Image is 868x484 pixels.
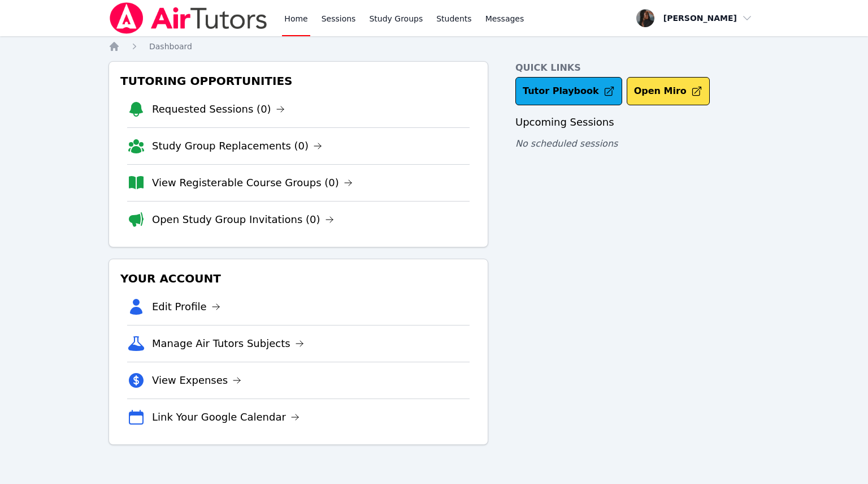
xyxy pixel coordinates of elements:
[152,101,285,117] a: Requested Sessions (0)
[108,41,759,52] nav: Breadcrumb
[108,2,268,34] img: Air Tutors
[152,138,322,154] a: Study Group Replacements (0)
[118,268,479,289] h3: Your Account
[515,77,622,105] a: Tutor Playbook
[515,138,618,149] span: No scheduled sessions
[485,13,524,24] span: Messages
[118,71,479,91] h3: Tutoring Opportunities
[152,299,220,315] a: Edit Profile
[152,372,241,388] a: View Expenses
[515,114,759,130] h3: Upcoming Sessions
[152,336,304,352] a: Manage Air Tutors Subjects
[152,212,334,228] a: Open Study Group Invitations (0)
[149,42,192,51] span: Dashboard
[149,41,192,52] a: Dashboard
[152,175,353,191] a: View Registerable Course Groups (0)
[515,61,759,75] h4: Quick Links
[152,409,300,425] a: Link Your Google Calendar
[627,77,710,105] button: Open Miro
